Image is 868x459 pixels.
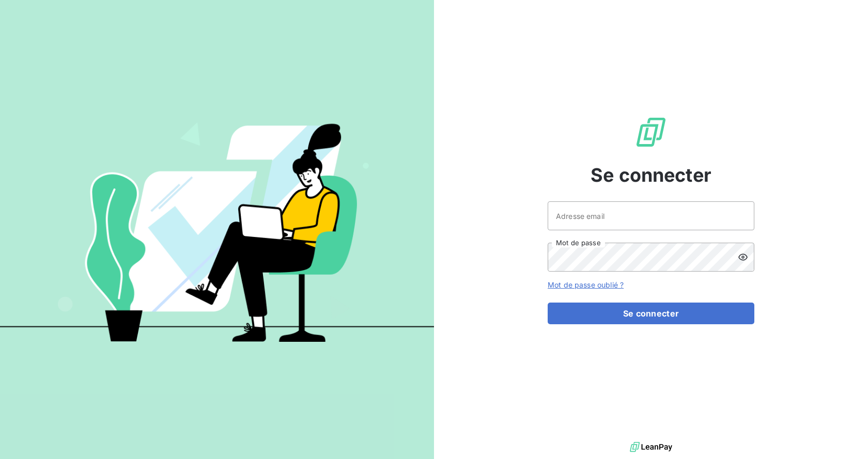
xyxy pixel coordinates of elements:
[630,439,672,455] img: logo
[548,303,754,324] button: Se connecter
[634,116,668,149] img: Logo LeanPay
[548,201,754,230] input: placeholder
[548,280,624,289] a: Mot de passe oublié ?
[591,161,711,189] span: Se connecter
